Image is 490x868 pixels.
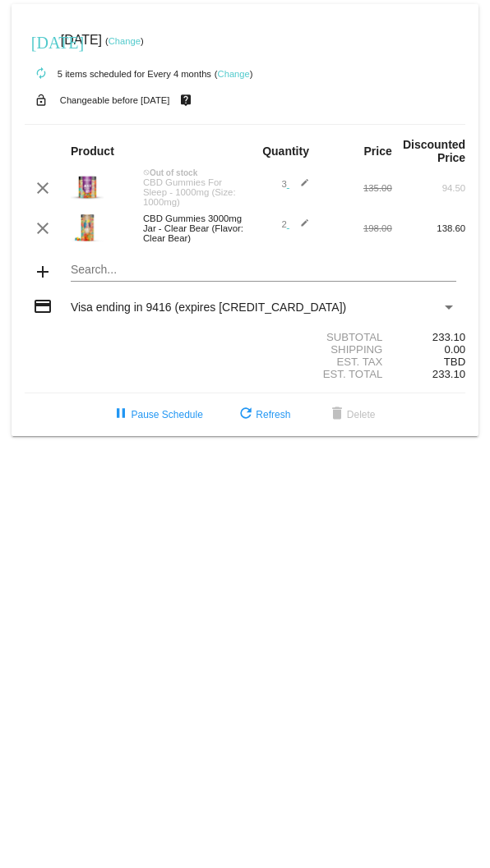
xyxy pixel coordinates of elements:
[245,331,392,343] div: Subtotal
[245,368,392,380] div: Est. Total
[223,400,303,429] button: Refresh
[71,211,104,244] img: Clear-Bears-3000.jpg
[135,214,245,243] div: CBD Gummies 3000mg Jar - Clear Bear (Flavor: Clear Bear)
[392,331,465,343] div: 233.10
[71,301,346,314] span: Visa ending in 9416 (expires [CREDIT_CARD_DATA])
[33,262,53,282] mat-icon: add
[71,145,114,158] strong: Product
[31,31,51,51] mat-icon: [DATE]
[71,171,104,204] img: image_6483441-1.jpg
[245,356,392,368] div: Est. Tax
[236,405,256,425] mat-icon: refresh
[262,145,309,158] strong: Quantity
[318,223,391,233] div: 198.00
[31,90,51,111] mat-icon: lock_open
[71,301,456,314] mat-select: Payment Method
[31,64,51,84] mat-icon: autorenew
[245,343,392,356] div: Shipping
[33,178,53,198] mat-icon: clear
[392,183,465,193] div: 94.50
[176,90,196,111] mat-icon: live_help
[444,343,465,356] span: 0.00
[111,405,131,425] mat-icon: pause
[71,264,456,277] input: Search...
[281,219,309,229] span: 2
[135,177,245,207] div: CBD Gummies For Sleep - 1000mg (Size: 1000mg)
[98,400,215,429] button: Pause Schedule
[105,36,144,46] small: ( )
[143,169,150,176] mat-icon: not_interested
[135,168,245,177] div: Out of stock
[111,409,202,420] span: Pause Schedule
[314,400,389,429] button: Delete
[33,218,53,238] mat-icon: clear
[109,36,141,46] a: Change
[215,69,253,79] small: ( )
[281,179,309,189] span: 3
[327,405,347,425] mat-icon: delete
[25,69,211,79] small: 5 items scheduled for Every 4 months
[33,296,53,316] mat-icon: credit_card
[218,69,250,79] a: Change
[289,178,309,198] mat-icon: edit
[364,145,392,158] strong: Price
[289,218,309,238] mat-icon: edit
[432,368,465,380] span: 233.10
[392,223,465,233] div: 138.60
[444,356,465,368] span: TBD
[403,138,465,164] strong: Discounted Price
[327,409,376,420] span: Delete
[236,409,290,420] span: Refresh
[318,183,391,193] div: 135.00
[60,95,170,105] small: Changeable before [DATE]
